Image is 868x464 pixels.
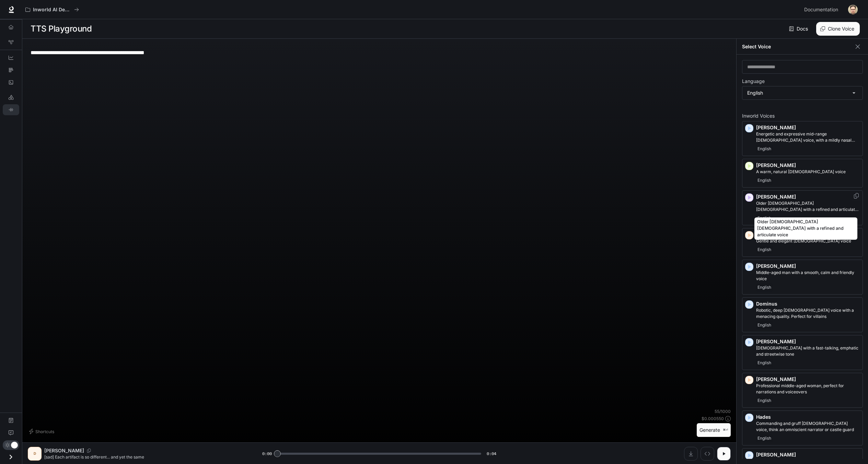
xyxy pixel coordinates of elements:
[756,321,773,329] span: English
[3,427,19,438] a: Feedback
[756,338,860,345] p: [PERSON_NAME]
[756,193,860,200] p: [PERSON_NAME]
[3,450,19,464] button: Open drawer
[756,420,860,433] p: Commanding and gruff male voice, think an omniscient narrator or castle guard
[804,5,838,14] span: Documentation
[756,359,773,367] span: English
[3,77,19,88] a: Logs
[262,450,272,457] span: 0:00
[3,64,19,75] a: Traces
[3,37,19,48] a: Graph Registry
[31,22,92,36] h1: TTS Playground
[84,449,94,453] button: Copy Voice ID
[742,86,863,99] div: English
[11,441,18,449] span: Dark mode toggle
[742,114,863,118] p: Inworld Voices
[756,414,860,420] p: Hades
[756,246,773,254] span: English
[816,22,860,36] button: Clone Voice
[3,415,19,426] a: Documentation
[33,7,71,13] p: Inworld AI Demos
[756,263,860,270] p: [PERSON_NAME]
[756,176,773,185] span: English
[3,22,19,33] a: Overview
[756,396,773,405] span: English
[756,238,860,244] p: Gentle and elegant female voice
[487,450,496,457] span: 0:04
[846,3,860,16] button: User avatar
[742,79,765,84] p: Language
[3,92,19,103] a: LLM Playground
[756,345,860,357] p: Male with a fast-talking, emphatic and streetwise tone
[756,383,860,395] p: Professional middle-aged woman, perfect for narrations and voiceovers
[684,447,698,461] button: Download audio
[697,423,731,437] button: Generate⌘⏎
[756,162,860,169] p: [PERSON_NAME]
[3,104,19,115] a: TTS Playground
[756,270,860,282] p: Middle-aged man with a smooth, calm and friendly voice
[756,307,860,320] p: Robotic, deep male voice with a menacing quality. Perfect for villains
[28,426,57,437] button: Shortcuts
[756,376,860,383] p: [PERSON_NAME]
[801,3,843,16] a: Documentation
[756,300,860,307] p: Dominus
[848,5,858,14] img: User avatar
[702,416,724,421] p: $ 0.000550
[3,52,19,63] a: Dashboards
[756,200,860,213] p: Older British male with a refined and articulate voice
[756,131,860,143] p: Energetic and expressive mid-range male voice, with a mildly nasal quality
[756,283,773,292] span: English
[44,447,84,454] p: [PERSON_NAME]
[756,451,860,458] p: [PERSON_NAME]
[756,124,860,131] p: [PERSON_NAME]
[22,3,82,16] button: All workspaces
[788,22,811,36] a: Docs
[756,434,773,442] span: English
[715,408,731,414] p: 55 / 1000
[756,145,773,153] span: English
[756,169,860,175] p: A warm, natural female voice
[701,447,714,461] button: Inspect
[723,428,728,432] p: ⌘⏎
[754,217,857,240] div: Older [DEMOGRAPHIC_DATA] [DEMOGRAPHIC_DATA] with a refined and articulate voice
[853,193,860,199] button: Copy Voice ID
[29,448,40,459] div: D
[44,454,246,460] p: [sad] Each artifact is so different... and yet the same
